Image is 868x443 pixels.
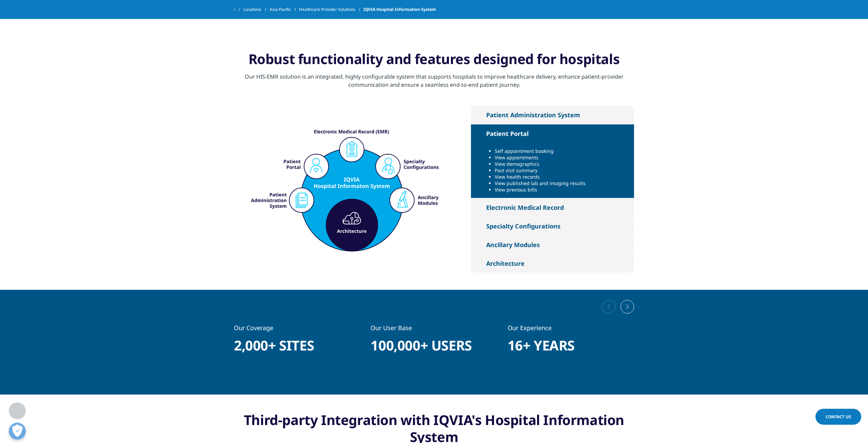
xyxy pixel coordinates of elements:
[486,259,525,267] div: Architecture
[471,254,634,273] button: Architecture
[495,174,629,180] li: View health records
[270,3,299,16] a: Asia Pacific
[299,3,363,16] a: Healthcare Provider Solutions
[371,324,497,364] div: 2 / 4
[486,129,529,138] div: Patient Portal
[363,3,436,16] span: IQVIA Hospital Information System
[486,222,560,230] div: Specialty Configurations
[371,337,497,359] h1: 100,000+ USERS
[234,324,360,337] h5: Our Coverage
[471,236,634,254] button: Ancillary Modules
[9,423,26,440] button: Open Preferences
[234,324,360,364] div: 1 / 4
[495,154,629,161] li: View appointments
[495,180,629,186] li: View published lab and imaging results
[243,3,270,16] a: Locations
[234,73,634,89] center: Our HIS-EMR solution is an integrated, highly configurable system that supports hospitals to impr...
[234,337,360,359] h1: 2,000+ SITES
[495,186,629,193] li: View previous bills
[234,51,634,67] center: Robust functionality and features designed for hospitals
[495,148,629,154] li: Self appointment booking
[486,203,564,212] div: Electronic Medical Record
[508,324,634,337] h5: Our Experience
[495,167,629,174] li: Past visit summary
[486,111,580,119] div: Patient Administration System
[486,241,540,249] div: Ancillary Modules
[471,198,634,217] button: Electronic Medical Record
[620,300,634,314] div: Next slide
[371,324,497,337] h5: Our User Base
[471,217,634,235] button: Specialty Configurations
[815,409,861,425] a: Contact Us
[508,337,634,359] h1: 16+ YEARS
[508,324,634,364] div: 3 / 4
[471,106,634,124] button: Patient Administration System
[471,124,634,143] button: Patient Portal
[495,161,629,167] li: View demographics
[826,414,851,420] span: Contact Us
